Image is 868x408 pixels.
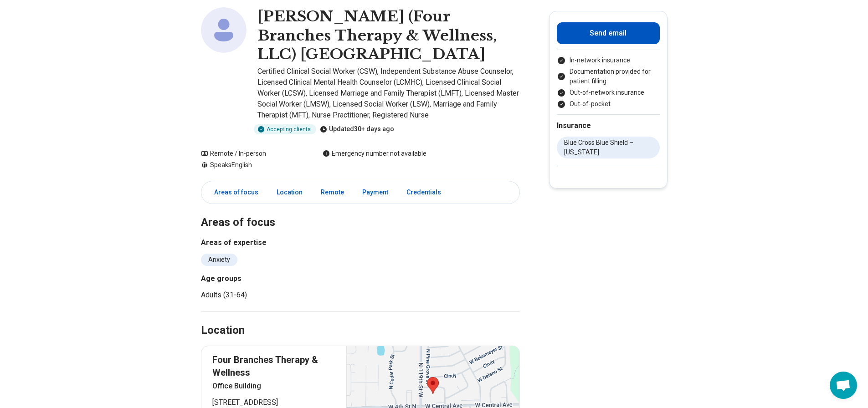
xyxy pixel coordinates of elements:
[557,88,660,97] li: Out-of-network insurance
[201,273,357,284] h3: Age groups
[201,149,304,158] div: Remote / In-person
[320,124,394,134] div: Updated 30+ days ago
[557,99,660,109] li: Out-of-pocket
[201,237,520,248] h3: Areas of expertise
[557,120,660,131] h2: Insurance
[257,66,520,121] p: Certified Clinical Social Worker (CSW), Independent Substance Abuse Counselor, Licensed Clinical ...
[201,160,304,170] div: Speaks English
[401,183,452,202] a: Credentials
[201,323,245,338] h2: Location
[201,254,237,266] li: Anxiety
[201,290,357,301] li: Adults (31-64)
[557,22,660,44] button: Send email
[323,149,426,158] div: Emergency number not available
[557,56,660,109] ul: Payment options
[203,183,264,202] a: Areas of focus
[830,372,857,399] div: Open chat
[557,137,660,158] li: Blue Cross Blue Shield – [US_STATE]
[557,67,660,86] li: Documentation provided for patient filling
[271,183,308,202] a: Location
[201,193,520,230] h2: Areas of focus
[257,7,520,64] h1: [PERSON_NAME] (Four Branches Therapy & Wellness, LLC) [GEOGRAPHIC_DATA]
[357,183,394,202] a: Payment
[212,397,336,408] span: [STREET_ADDRESS]
[254,124,316,134] div: Accepting clients
[212,381,336,392] p: Office Building
[557,56,660,65] li: In-network insurance
[315,183,349,202] a: Remote
[212,353,336,379] p: Four Branches Therapy & Wellness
